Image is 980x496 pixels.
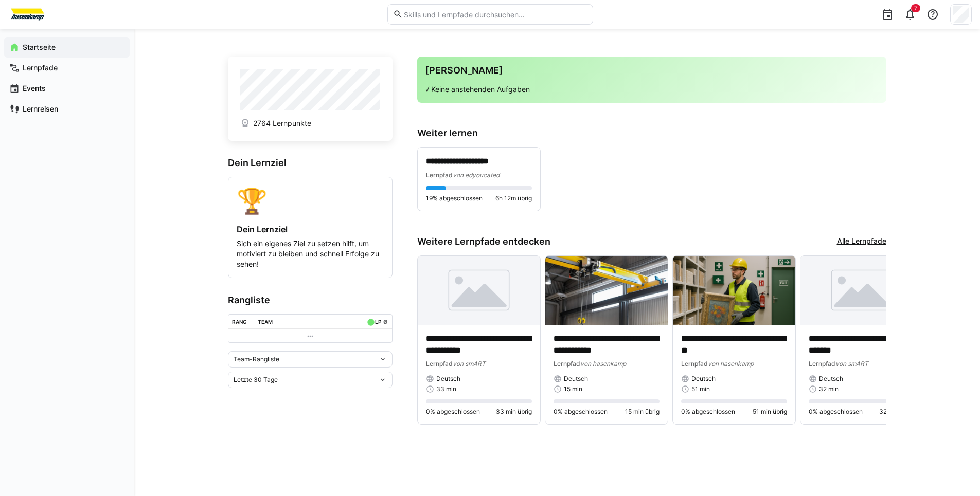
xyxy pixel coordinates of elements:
[580,360,626,368] span: von hasenkamp
[237,224,384,234] h4: Dein Lernziel
[819,385,839,393] span: 32 min
[237,186,384,216] div: 🏆
[564,375,588,383] span: Deutsch
[375,319,381,325] div: LP
[673,256,795,325] img: image
[837,236,886,247] a: Alle Lernpfade
[418,256,540,325] img: image
[708,360,754,368] span: von hasenkamp
[554,408,608,416] span: 0% abgeschlossen
[426,360,453,368] span: Lernpfad
[554,360,580,368] span: Lernpfad
[835,360,868,368] span: von smART
[625,408,660,416] span: 15 min übrig
[426,171,453,179] span: Lernpfad
[417,236,550,247] h3: Weitere Lernpfade entdecken
[425,84,878,95] p: √ Keine anstehenden Aufgaben
[879,408,915,416] span: 32 min übrig
[545,256,668,325] img: image
[383,317,388,325] a: ø
[453,360,486,368] span: von smART
[403,10,587,19] input: Skills und Lernpfade durchsuchen…
[425,65,878,76] h3: [PERSON_NAME]
[436,375,460,383] span: Deutsch
[228,295,393,306] h3: Rangliste
[753,408,787,416] span: 51 min übrig
[819,375,843,383] span: Deutsch
[253,118,311,128] span: 2764 Lernpunkte
[681,360,708,368] span: Lernpfad
[564,385,582,393] span: 15 min
[436,385,456,393] span: 33 min
[237,238,384,269] p: Sich ein eigenes Ziel zu setzen hilft, um motiviert zu bleiben und schnell Erfolge zu sehen!
[691,385,710,393] span: 51 min
[228,157,393,169] h3: Dein Lernziel
[453,171,500,179] span: von edyoucated
[800,256,923,325] img: image
[681,408,735,416] span: 0% abgeschlossen
[426,194,483,203] span: 19% abgeschlossen
[495,194,532,203] span: 6h 12m übrig
[258,319,273,325] div: Team
[232,319,247,325] div: Rang
[234,376,278,384] span: Letzte 30 Tage
[691,375,716,383] span: Deutsch
[914,5,917,11] span: 7
[809,408,863,416] span: 0% abgeschlossen
[426,408,480,416] span: 0% abgeschlossen
[234,355,279,363] span: Team-Rangliste
[417,127,886,139] h3: Weiter lernen
[496,408,532,416] span: 33 min übrig
[809,360,835,368] span: Lernpfad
